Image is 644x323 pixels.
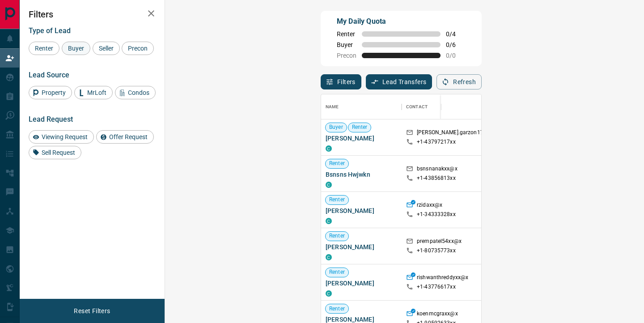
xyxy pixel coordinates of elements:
[62,42,90,55] div: Buyer
[326,182,332,188] div: condos.ca
[122,42,154,55] div: Precon
[337,52,356,59] span: Precon
[417,129,496,138] p: [PERSON_NAME].garzon17xx@x
[38,89,69,96] span: Property
[74,86,113,99] div: MrLoft
[29,42,59,55] div: Renter
[417,274,468,283] p: rishwanthreddyxx@x
[29,71,69,79] span: Lead Source
[326,94,339,119] div: Name
[29,115,73,123] span: Lead Request
[326,268,348,276] span: Renter
[96,130,154,144] div: Offer Request
[38,133,91,140] span: Viewing Request
[406,94,428,119] div: Contact
[326,242,397,251] span: [PERSON_NAME]
[321,74,361,89] button: Filters
[326,170,397,179] span: Bsnsns Hwjwkn
[326,160,348,167] span: Renter
[417,247,456,255] p: +1- 80735773xx
[326,232,348,240] span: Renter
[84,89,110,96] span: MrLoft
[38,149,78,156] span: Sell Request
[115,86,156,99] div: Condos
[93,42,120,55] div: Seller
[417,165,458,174] p: bsnsnanakxx@x
[29,130,94,144] div: Viewing Request
[337,16,466,27] p: My Daily Quota
[125,45,151,52] span: Precon
[96,45,117,52] span: Seller
[326,123,347,131] span: Buyer
[446,52,466,59] span: 0 / 0
[417,138,456,146] p: +1- 43797217xx
[417,310,458,319] p: koenmcgraxx@x
[29,86,72,99] div: Property
[326,134,397,143] span: [PERSON_NAME]
[417,211,456,218] p: +1- 34333328xx
[417,201,442,211] p: rzidaxx@x
[417,174,456,182] p: +1- 43856813xx
[29,9,156,20] h2: Filters
[326,196,348,204] span: Renter
[29,146,81,159] div: Sell Request
[68,303,116,319] button: Reset Filters
[326,206,397,215] span: [PERSON_NAME]
[321,94,402,119] div: Name
[29,26,71,35] span: Type of Lead
[402,94,473,119] div: Contact
[417,238,462,247] p: prempatel54xx@x
[446,30,466,38] span: 0 / 4
[65,45,87,52] span: Buyer
[326,254,332,260] div: condos.ca
[446,41,466,48] span: 0 / 6
[32,45,56,52] span: Renter
[326,290,332,297] div: condos.ca
[337,30,356,38] span: Renter
[348,123,371,131] span: Renter
[436,74,482,89] button: Refresh
[337,41,356,48] span: Buyer
[106,133,151,140] span: Offer Request
[326,218,332,224] div: condos.ca
[326,145,332,152] div: condos.ca
[417,283,456,291] p: +1- 43776617xx
[125,89,153,96] span: Condos
[326,279,397,288] span: [PERSON_NAME]
[326,305,348,313] span: Renter
[366,74,432,89] button: Lead Transfers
